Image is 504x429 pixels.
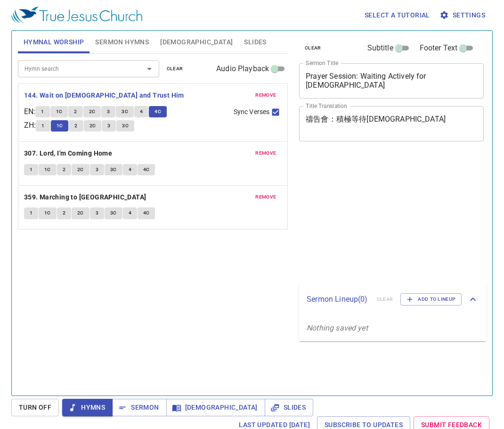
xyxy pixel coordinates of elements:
[129,165,131,174] span: 4
[234,107,269,117] span: Sync Verses
[143,62,156,75] button: Open
[112,399,166,416] button: Sermon
[62,399,113,416] button: Hymns
[299,284,486,315] div: Sermon Lineup(0)clearAdd to Lineup
[44,209,51,217] span: 1C
[41,107,44,116] span: 1
[265,399,313,416] button: Slides
[110,165,117,174] span: 3C
[420,42,458,54] span: Footer Text
[68,106,82,117] button: 2
[41,122,44,130] span: 1
[116,106,134,117] button: 3C
[140,107,143,116] span: 4
[365,9,430,21] span: Select a tutorial
[30,165,33,174] span: 1
[102,120,116,132] button: 3
[122,122,129,130] span: 3C
[11,399,59,416] button: Turn Off
[51,120,69,132] button: 1C
[406,295,455,304] span: Add to Lineup
[116,120,134,132] button: 3C
[24,120,36,131] p: ZH :
[57,122,63,130] span: 1C
[39,164,57,175] button: 1C
[57,207,71,219] button: 2
[77,165,84,174] span: 2C
[105,164,122,175] button: 3C
[272,402,306,413] span: Slides
[24,148,114,159] button: 307. Lord, I'm Coming Home
[44,165,51,174] span: 1C
[174,402,258,413] span: [DEMOGRAPHIC_DATA]
[24,90,184,101] b: 144. Wait on [DEMOGRAPHIC_DATA] and Trust Him
[24,36,84,48] span: Hymnal Worship
[244,36,266,48] span: Slides
[107,122,110,130] span: 3
[255,91,276,99] span: remove
[306,72,477,90] textarea: Prayer Session: Waiting Actively for [DEMOGRAPHIC_DATA]
[305,44,321,52] span: clear
[161,63,189,74] button: clear
[143,165,150,174] span: 4C
[101,106,115,117] button: 3
[70,402,105,413] span: Hymns
[134,106,148,117] button: 4
[143,209,150,217] span: 4C
[129,209,131,217] span: 4
[24,148,112,159] b: 307. Lord, I'm Coming Home
[123,164,137,175] button: 4
[24,106,35,117] p: EN :
[89,107,96,116] span: 2C
[83,106,101,117] button: 2C
[105,207,122,219] button: 3C
[250,148,282,159] button: remove
[160,36,233,48] span: [DEMOGRAPHIC_DATA]
[96,209,98,217] span: 3
[307,294,369,305] p: Sermon Lineup ( 0 )
[299,42,327,54] button: clear
[255,149,276,157] span: remove
[122,107,128,116] span: 3C
[306,115,477,132] textarea: 禱告會：積極等待[DEMOGRAPHIC_DATA]
[90,207,104,219] button: 3
[110,209,117,217] span: 3C
[255,193,276,201] span: remove
[216,63,269,74] span: Audio Playback
[30,209,33,217] span: 1
[367,42,393,54] span: Subtitle
[90,164,104,175] button: 3
[72,207,89,219] button: 2C
[74,122,77,130] span: 2
[107,107,110,116] span: 3
[438,7,489,24] button: Settings
[89,122,96,130] span: 2C
[138,164,155,175] button: 4C
[11,7,142,24] img: True Jesus Church
[77,209,84,217] span: 2C
[72,164,89,175] button: 2C
[95,36,149,48] span: Sermon Hymns
[84,120,102,132] button: 2C
[167,65,183,73] span: clear
[63,165,65,174] span: 2
[123,207,137,219] button: 4
[24,207,38,219] button: 1
[250,90,282,101] button: remove
[35,106,49,117] button: 1
[295,151,448,280] iframe: from-child
[39,207,57,219] button: 1C
[69,120,83,132] button: 2
[120,402,159,413] span: Sermon
[149,106,167,117] button: 4C
[24,191,148,203] button: 359. Marching to [GEOGRAPHIC_DATA]
[400,293,462,305] button: Add to Lineup
[441,9,485,21] span: Settings
[154,107,161,116] span: 4C
[24,164,38,175] button: 1
[307,323,368,332] i: Nothing saved yet
[19,402,51,413] span: Turn Off
[50,106,68,117] button: 1C
[57,164,71,175] button: 2
[36,120,50,132] button: 1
